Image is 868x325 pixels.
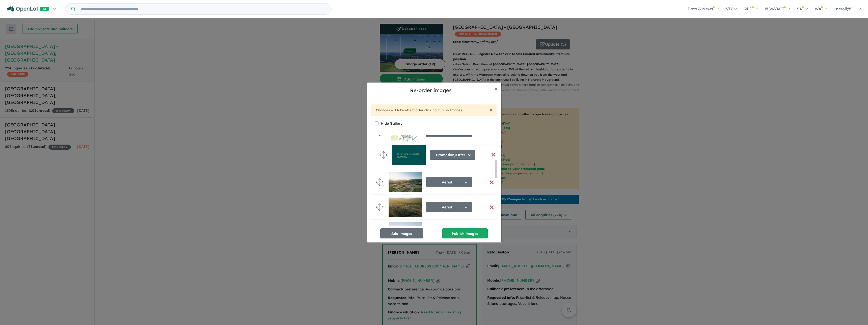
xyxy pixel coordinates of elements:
[490,107,492,112] button: Close
[495,86,497,92] span: ×
[389,197,422,217] img: Watagan%20Park%20Estate%20-%20Cooranbong___1736721549.jpg
[389,222,422,242] img: Watagan%20Park%20Estate%20-%20Cooranbong___1736721549_1.jpg
[389,172,422,192] img: Watagan%20Park%20Estate%20-%20Cooranbong___1736721550.jpg
[371,104,497,116] div: Changes will take effect after clicking Publish Images
[426,177,472,187] button: Aerial
[371,87,491,94] h5: Re-order images
[426,202,472,212] button: Aerial
[381,120,402,127] label: Hide Gallery
[376,203,384,211] img: drag.svg
[376,178,384,186] img: drag.svg
[490,107,492,113] span: ×
[76,4,330,14] input: Try estate name, suburb, builder or developer
[836,6,855,11] span: neroli@j...
[380,228,423,238] button: Add images
[442,228,488,238] button: Publish images
[7,6,49,12] img: Openlot PRO Logo White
